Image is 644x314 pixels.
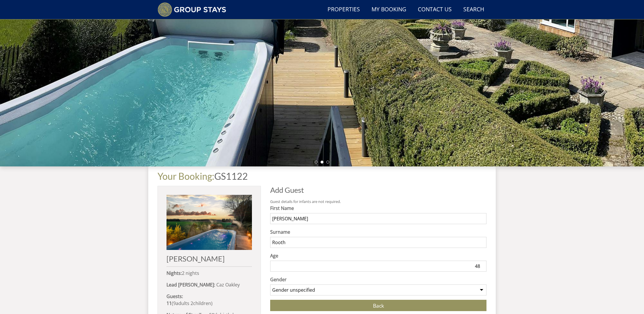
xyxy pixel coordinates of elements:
a: [PERSON_NAME] [167,195,252,263]
span: s [187,300,189,306]
h2: [PERSON_NAME] [167,255,252,263]
label: Gender [270,276,486,283]
span: adult [173,300,189,306]
small: Guest details for infants are not required. [270,199,341,204]
input: Surname [270,237,486,248]
span: 2 [191,300,193,306]
p: 2 nights [167,270,252,277]
h1: GS1122 [158,171,486,181]
span: child [189,300,211,306]
a: Properties [325,3,362,16]
a: Your Booking: [158,170,214,182]
img: Group Stays [158,2,226,17]
a: Contact Us [416,3,454,16]
a: Search [461,3,486,16]
label: Surname [270,228,486,235]
span: ( ) [167,300,213,306]
img: An image of 'BELLUS' [167,195,252,250]
a: My Booking [369,3,409,16]
strong: Guests: [167,293,183,300]
span: ren [204,300,211,306]
strong: Lead [PERSON_NAME]: [167,282,215,288]
span: 9 [173,300,176,306]
strong: Nights: [167,270,182,276]
h2: Add Guest [270,186,486,194]
strong: 11 [167,300,172,306]
span: Caz Oakley [216,282,240,288]
a: Back [270,300,486,311]
label: First Name [270,205,486,212]
label: Age [270,252,486,259]
input: Forename [270,213,486,224]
